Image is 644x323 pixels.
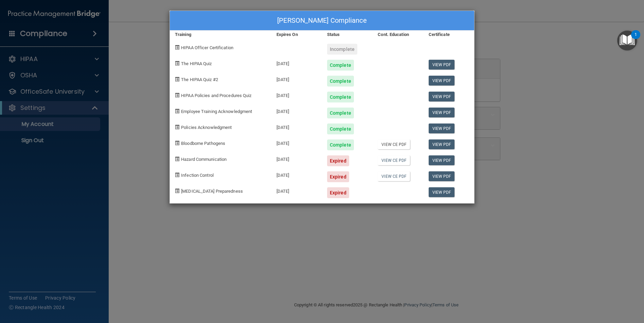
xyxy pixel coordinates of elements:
a: View CE PDF [378,155,410,165]
div: Status [322,31,373,39]
span: Infection Control [181,173,214,178]
span: The HIPAA Quiz [181,61,212,66]
span: [MEDICAL_DATA] Preparedness [181,189,243,194]
div: Training [170,31,271,39]
a: View PDF [429,187,455,197]
span: HIPAA Officer Certification [181,45,233,50]
div: Expired [327,155,349,166]
div: [DATE] [271,55,322,71]
span: Policies Acknowledgment [181,125,232,130]
div: Expired [327,187,349,198]
div: Expires On [271,31,322,39]
a: View PDF [429,76,455,85]
div: Incomplete [327,44,357,55]
a: View PDF [429,171,455,181]
div: Complete [327,60,354,71]
div: Complete [327,108,354,118]
div: Certificate [424,31,474,39]
a: View PDF [429,155,455,165]
div: [DATE] [271,134,322,150]
div: Expired [327,171,349,182]
span: Bloodborne Pathogens [181,141,225,146]
span: Hazard Communication [181,157,227,162]
div: 1 [634,35,637,43]
div: [DATE] [271,87,322,102]
span: HIPAA Policies and Procedures Quiz [181,93,251,98]
div: [DATE] [271,102,322,118]
div: Complete [327,92,354,102]
div: [DATE] [271,118,322,134]
div: Cont. Education [373,31,423,39]
a: View PDF [429,108,455,117]
span: The HIPAA Quiz #2 [181,77,218,82]
span: Employee Training Acknowledgment [181,109,252,114]
div: Complete [327,123,354,134]
div: [DATE] [271,182,322,198]
div: [DATE] [271,150,322,166]
div: [DATE] [271,166,322,182]
a: View PDF [429,139,455,149]
div: [DATE] [271,71,322,87]
a: View PDF [429,60,455,70]
div: [PERSON_NAME] Compliance [170,11,474,31]
a: View CE PDF [378,139,410,149]
a: View CE PDF [378,171,410,181]
a: View PDF [429,123,455,133]
a: View PDF [429,92,455,101]
div: Complete [327,139,354,150]
button: Open Resource Center, 1 new notification [617,31,637,51]
iframe: Drift Widget Chat Controller [526,275,636,302]
div: Complete [327,76,354,87]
